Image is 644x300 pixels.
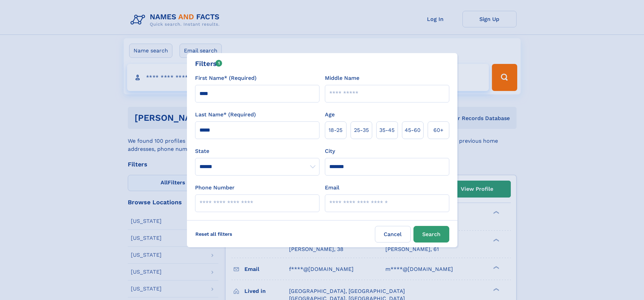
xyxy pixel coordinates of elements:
label: Email [325,184,339,192]
label: State [195,147,319,155]
span: 60+ [433,126,444,134]
span: 35‑45 [379,126,395,134]
label: Last Name* (Required) [195,111,256,119]
label: Age [325,111,335,119]
label: Reset all filters [191,226,237,242]
label: Cancel [375,226,411,243]
label: Middle Name [325,74,359,82]
label: City [325,147,335,155]
label: First Name* (Required) [195,74,257,82]
div: Filters [195,59,222,69]
span: 18‑25 [329,126,342,134]
label: Phone Number [195,184,235,192]
button: Search [413,226,449,243]
span: 45‑60 [405,126,421,134]
span: 25‑35 [354,126,369,134]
